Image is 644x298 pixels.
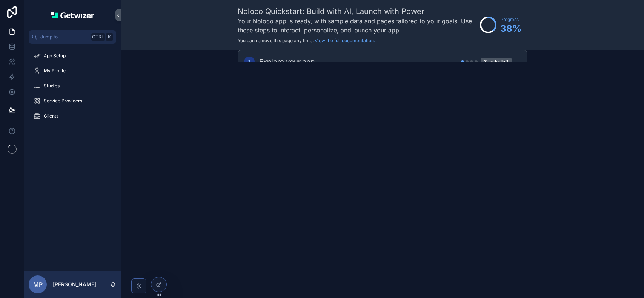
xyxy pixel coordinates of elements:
a: Clients [29,109,116,123]
a: Service Providers [29,94,116,108]
a: Studies [29,79,116,93]
h3: Your Noloco app is ready, with sample data and pages tailored to your goals. Use these steps to i... [238,17,476,35]
span: Ctrl [91,33,105,41]
span: K [106,34,112,40]
button: Jump to...CtrlK [29,30,116,44]
div: scrollable content [24,44,121,133]
span: Service Providers [44,98,82,104]
span: Clients [44,113,58,119]
span: Studies [44,83,60,89]
h1: Noloco Quickstart: Build with AI, Launch with Power [238,6,476,17]
span: Jump to... [40,34,88,40]
a: App Setup [29,49,116,63]
p: [PERSON_NAME] [53,281,96,288]
span: MP [33,280,43,289]
span: My Profile [44,68,66,74]
img: App logo [51,12,94,18]
span: 38 % [500,23,521,35]
span: App Setup [44,53,66,59]
a: My Profile [29,64,116,78]
span: You can remove this page any time. [238,38,314,43]
span: Progress [500,17,521,23]
a: View the full documentation. [315,38,375,43]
